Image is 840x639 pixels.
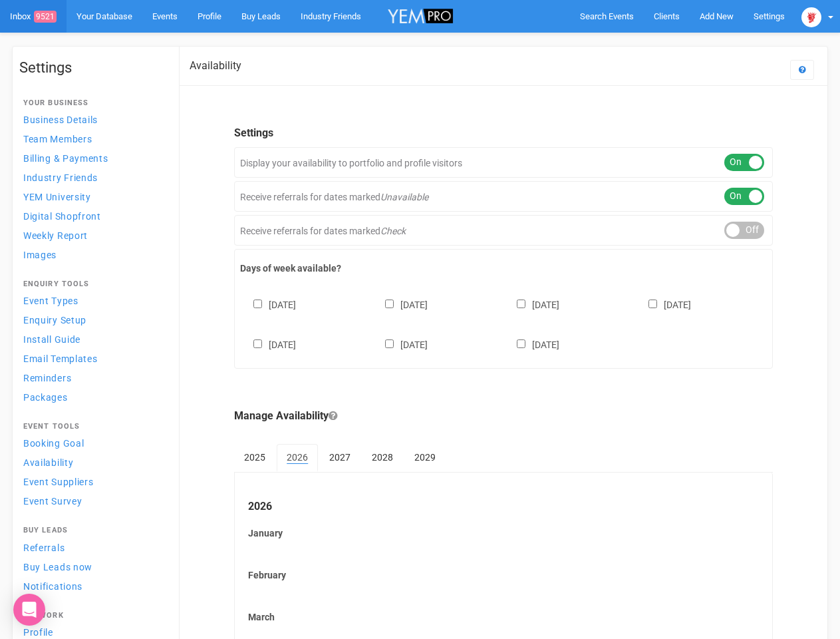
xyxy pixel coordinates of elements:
[23,114,98,125] span: Business Details
[380,192,428,202] em: Unavailable
[385,300,394,308] input: [DATE]
[23,373,71,383] span: Reminders
[23,315,86,325] span: Enquiry Setup
[654,11,680,21] span: Clients
[23,477,94,487] span: Event Suppliers
[13,594,45,626] div: Open Intercom Messenger
[19,558,166,576] a: Buy Leads now
[19,130,166,148] a: Team Members
[23,99,162,107] h4: Your Business
[234,181,773,212] div: Receive referrals for dates marked
[19,577,166,595] a: Notifications
[19,369,166,387] a: Reminders
[19,388,166,406] a: Packages
[23,423,162,431] h4: Event Tools
[517,339,525,348] input: [DATE]
[319,444,360,471] a: 2027
[19,538,166,556] a: Referrals
[19,434,166,452] a: Booking Goal
[19,473,166,491] a: Event Suppliers
[19,453,166,471] a: Availability
[19,292,166,310] a: Event Types
[23,134,92,144] span: Team Members
[23,296,78,306] span: Event Types
[19,149,166,167] a: Billing & Payments
[23,153,108,164] span: Billing & Payments
[234,444,275,471] a: 2025
[635,297,691,312] label: [DATE]
[248,499,759,515] legend: 2026
[19,246,166,264] a: Images
[404,444,446,471] a: 2029
[19,168,166,186] a: Industry Friends
[240,337,296,351] label: [DATE]
[23,581,82,592] span: Notifications
[253,339,262,348] input: [DATE]
[380,226,406,236] em: Check
[19,188,166,206] a: YEM University
[23,392,68,403] span: Packages
[19,330,166,348] a: Install Guide
[23,527,162,534] h4: Buy Leads
[34,11,57,23] span: 9521
[362,444,403,471] a: 2028
[19,110,166,128] a: Business Details
[517,300,525,308] input: [DATE]
[580,11,634,21] span: Search Events
[190,60,241,72] h2: Availability
[23,334,80,345] span: Install Guide
[240,262,767,275] label: Days of week available?
[19,207,166,225] a: Digital Shopfront
[385,339,394,348] input: [DATE]
[23,280,162,288] h4: Enquiry Tools
[503,337,559,351] label: [DATE]
[700,11,734,21] span: Add New
[19,349,166,367] a: Email Templates
[19,60,166,76] h1: Settings
[234,126,773,141] legend: Settings
[503,297,559,312] label: [DATE]
[277,444,318,472] a: 2026
[648,300,657,308] input: [DATE]
[19,311,166,329] a: Enquiry Setup
[234,409,773,424] legend: Manage Availability
[23,192,91,202] span: YEM University
[23,612,162,620] h4: Network
[372,337,428,351] label: [DATE]
[23,438,84,449] span: Booking Goal
[248,610,759,624] label: March
[23,353,98,364] span: Email Templates
[23,496,82,507] span: Event Survey
[248,568,759,582] label: February
[234,215,773,246] div: Receive referrals for dates marked
[23,211,101,222] span: Digital Shopfront
[23,250,57,260] span: Images
[23,457,73,468] span: Availability
[240,297,296,312] label: [DATE]
[19,492,166,510] a: Event Survey
[253,300,262,308] input: [DATE]
[372,297,428,312] label: [DATE]
[23,230,88,241] span: Weekly Report
[234,147,773,178] div: Display your availability to portfolio and profile visitors
[19,226,166,244] a: Weekly Report
[801,7,821,27] img: open-uri20250107-2-1pbi2ie
[248,527,759,540] label: January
